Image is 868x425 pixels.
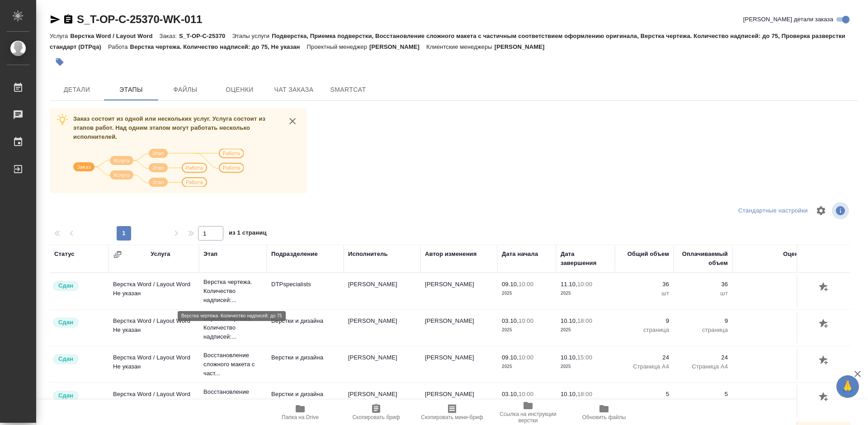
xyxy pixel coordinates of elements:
[743,15,833,24] span: [PERSON_NAME] детали заказа
[426,43,495,50] p: Клиентские менеджеры
[810,200,832,222] span: Настроить таблицу
[282,414,319,420] span: Папка на Drive
[619,289,669,298] p: шт
[344,275,420,307] td: [PERSON_NAME]
[561,362,610,371] p: 2025
[130,43,307,50] p: Верстка чертежа. Количество надписей: до 75, Не указан
[619,326,669,335] p: страница
[232,33,272,39] p: Этапы услуги
[502,399,552,408] p: 2025
[108,275,199,307] td: Верстка Word / Layout Word Не указан
[414,400,490,425] button: Скопировать мини-бриф
[203,314,262,341] p: Верстка чертежа. Количество надписей:...
[109,84,153,95] span: Этапы
[519,317,533,324] p: 10:00
[420,385,497,417] td: [PERSON_NAME]
[577,317,592,324] p: 18:00
[816,280,832,295] button: Добавить оценку
[344,385,420,417] td: [PERSON_NAME]
[50,14,61,25] button: Скопировать ссылку для ЯМессенджера
[151,250,170,259] div: Услуга
[58,354,73,364] p: Сдан
[70,33,159,39] p: Верстка Word / Layout Word
[502,362,552,371] p: 2025
[502,326,552,335] p: 2025
[286,114,299,128] button: close
[582,414,626,420] span: Обновить файлы
[108,385,199,417] td: Верстка Word / Layout Word Не указан
[566,400,642,425] button: Обновить файлы
[495,43,552,50] p: [PERSON_NAME]
[502,354,519,361] p: 09.10,
[619,316,669,326] p: 9
[490,400,566,425] button: Ссылка на инструкции верстки
[164,84,207,95] span: Файлы
[63,14,74,25] button: Скопировать ссылку
[272,84,316,95] span: Чат заказа
[58,391,73,400] p: Сдан
[58,318,73,327] p: Сдан
[179,33,232,39] p: S_T-OP-C-25370
[627,250,669,259] div: Общий объем
[619,353,669,362] p: 24
[678,280,728,289] p: 36
[229,227,267,241] span: из 1 страниц
[678,362,728,371] p: Страница А4
[50,33,845,50] p: Подверстка, Приемка подверстки, Восстановление сложного макета с частичным соответствием оформлен...
[577,354,592,361] p: 15:00
[267,312,344,344] td: Верстки и дизайна
[832,202,851,219] span: Посмотреть информацию
[502,281,519,288] p: 09.10,
[267,275,344,307] td: DTPspecialists
[783,250,805,259] div: Оценка
[678,316,728,326] p: 9
[108,43,130,50] p: Работа
[420,275,497,307] td: [PERSON_NAME]
[420,349,497,380] td: [PERSON_NAME]
[619,280,669,289] p: 36
[50,52,70,72] button: Добавить тэг
[678,353,728,362] p: 24
[203,387,262,415] p: Восстановление сложного макета с част...
[577,391,592,397] p: 18:00
[736,204,810,218] div: split button
[421,414,483,420] span: Скопировать мини-бриф
[678,399,728,408] p: Страница А4
[561,399,610,408] p: 2025
[420,312,497,344] td: [PERSON_NAME]
[561,250,610,268] div: Дата завершения
[218,84,261,95] span: Оценки
[678,289,728,298] p: шт
[326,84,370,95] span: SmartCat
[267,349,344,380] td: Верстки и дизайна
[561,317,577,324] p: 10.10,
[502,250,538,259] div: Дата начала
[561,354,577,361] p: 10.10,
[262,400,338,425] button: Папка на Drive
[108,349,199,380] td: Верстка Word / Layout Word Не указан
[348,250,388,259] div: Исполнитель
[816,390,832,405] button: Добавить оценку
[369,43,426,50] p: [PERSON_NAME]
[50,33,70,39] p: Услуга
[519,391,533,397] p: 10:00
[561,391,577,397] p: 10.10,
[519,354,533,361] p: 10:00
[73,115,265,140] span: Заказ состоит из одной или нескольких услуг. Услуга состоит из этапов работ. Над одним этапом мог...
[561,281,577,288] p: 11.10,
[678,390,728,399] p: 5
[502,391,519,397] p: 03.10,
[577,281,592,288] p: 10:00
[502,317,519,324] p: 03.10,
[495,411,561,424] span: Ссылка на инструкции верстки
[108,312,199,344] td: Верстка Word / Layout Word Не указан
[113,250,122,259] button: Сгруппировать
[58,281,73,290] p: Сдан
[561,289,610,298] p: 2025
[338,400,414,425] button: Скопировать бриф
[307,43,369,50] p: Проектный менеджер
[561,326,610,335] p: 2025
[344,312,420,344] td: [PERSON_NAME]
[203,250,217,259] div: Этап
[203,278,262,305] p: Верстка чертежа. Количество надписей:...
